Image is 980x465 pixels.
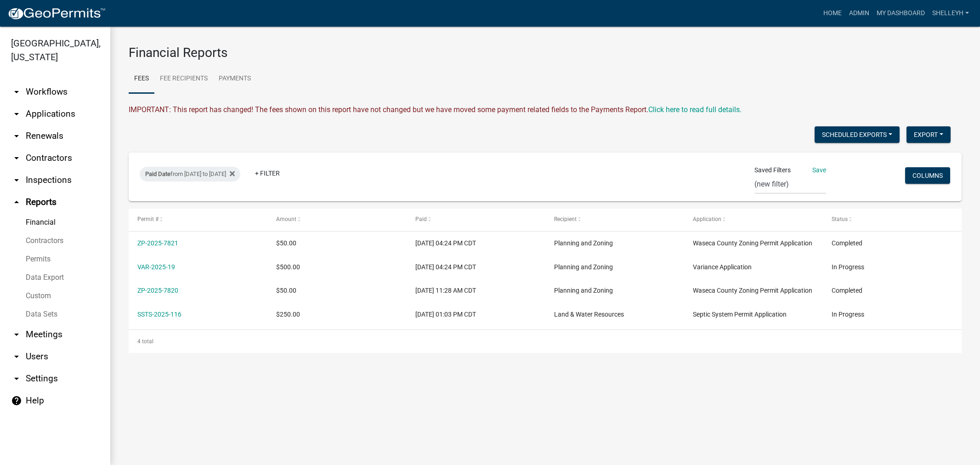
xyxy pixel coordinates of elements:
a: Fee Recipients [154,64,213,94]
i: arrow_drop_down [11,373,22,384]
i: arrow_drop_up [11,197,22,208]
wm-modal-confirm: Upcoming Changes to Daily Fees Report [648,105,742,114]
span: Permit # [137,216,159,222]
div: 4 total [129,330,962,353]
i: arrow_drop_down [11,86,22,97]
div: [DATE] 04:24 PM CDT [415,238,537,249]
a: ZP-2025-7821 [137,239,178,247]
div: [DATE] 04:24 PM CDT [415,262,537,272]
div: [DATE] 01:03 PM CDT [415,309,537,320]
button: Export [906,126,951,143]
div: from [DATE] to [DATE] [140,167,240,181]
span: Paid [415,216,427,222]
datatable-header-cell: Application [684,209,823,231]
datatable-header-cell: Amount [267,209,406,231]
a: shelleyh [929,5,973,22]
div: [DATE] 11:28 AM CDT [415,285,537,296]
div: IMPORTANT: This report has changed! The fees shown on this report have not changed but we have mo... [129,104,962,115]
a: + Filter [248,165,287,181]
span: Septic System Permit Application [693,311,787,318]
span: Paid Date [145,170,170,177]
datatable-header-cell: Permit # [129,209,267,231]
span: $500.00 [276,263,300,271]
span: Land & Water Resources [554,311,624,318]
button: Scheduled Exports [815,126,900,143]
a: Admin [845,5,873,22]
i: arrow_drop_down [11,108,22,119]
span: Saved Filters [754,165,791,175]
span: Completed [832,287,862,294]
a: My Dashboard [873,5,929,22]
span: Planning and Zoning [554,263,613,271]
a: Payments [213,64,256,94]
i: arrow_drop_down [11,351,22,362]
span: Amount [276,216,296,222]
a: Fees [129,64,154,94]
span: Planning and Zoning [554,239,613,247]
a: ZP-2025-7820 [137,287,178,294]
h3: Financial Reports [129,45,962,61]
span: Waseca County Zoning Permit Application [693,239,812,247]
i: arrow_drop_down [11,130,22,142]
i: arrow_drop_down [11,153,22,164]
a: Save [812,166,826,174]
span: Status [832,216,848,222]
a: Click here to read full details. [648,105,742,114]
span: Application [693,216,721,222]
i: arrow_drop_down [11,175,22,186]
i: help [11,395,22,406]
datatable-header-cell: Status [823,209,962,231]
datatable-header-cell: Recipient [545,209,684,231]
span: Planning and Zoning [554,287,613,294]
span: Variance Application [693,263,752,271]
span: $50.00 [276,239,296,247]
a: SSTS-2025-116 [137,311,181,318]
span: $50.00 [276,287,296,294]
span: Completed [832,239,862,247]
a: VAR-2025-19 [137,263,175,271]
span: Waseca County Zoning Permit Application [693,287,812,294]
button: Columns [905,167,950,184]
span: $250.00 [276,311,300,318]
span: In Progress [832,311,864,318]
i: arrow_drop_down [11,329,22,340]
span: In Progress [832,263,864,271]
datatable-header-cell: Paid [406,209,545,231]
span: Recipient [554,216,577,222]
a: Home [820,5,845,22]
